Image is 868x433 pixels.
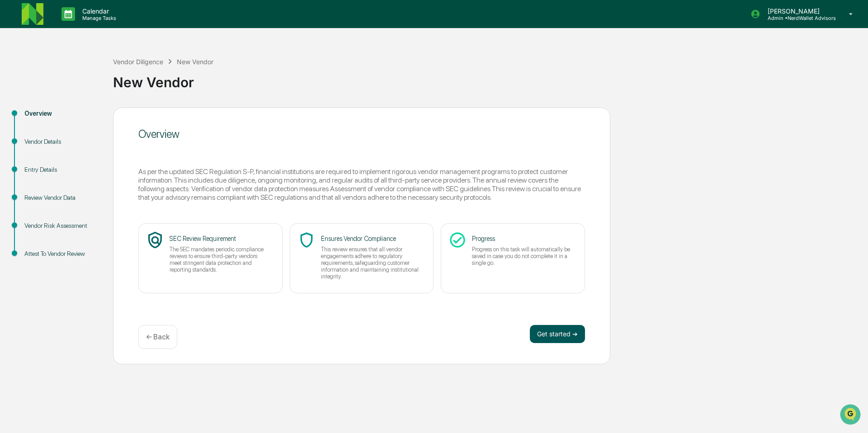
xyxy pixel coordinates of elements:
[18,131,57,140] span: Data Lookup
[760,7,836,15] p: [PERSON_NAME]
[62,110,116,127] a: 🗄️Attestations
[448,231,467,249] span: check_circle_icon
[75,15,121,21] p: Manage Tasks
[90,153,109,160] span: Pylon
[24,109,99,118] div: Overview
[113,67,863,90] div: New Vendor
[177,58,213,66] div: New Vendor
[760,15,836,21] p: Admin • NerdWallet Advisors
[113,58,163,66] div: Vendor Diligence
[5,127,61,144] a: 🔎Data Lookup
[839,403,863,428] iframe: Open customer support
[75,114,112,123] span: Attestations
[138,127,585,141] div: Overview
[154,72,165,83] button: Start new chat
[64,153,109,160] a: Powered byPylon
[297,231,316,249] span: shield_icon
[9,69,25,85] img: 1746055101610-c473b297-6a78-478c-a979-82029cc54cd1
[31,69,148,78] div: Start new chat
[24,249,99,259] div: Attest To Vendor Review
[9,115,16,122] div: 🖐️
[75,7,121,15] p: Calendar
[24,221,99,231] div: Vendor Risk Assessment
[138,167,585,202] div: As per the updated SEC Regulation S-P, financial institutions are required to implement rigorous ...
[472,246,572,266] p: Progress on this task will automatically be saved in case you do not complete it in a single go.
[170,235,269,242] p: SEC Review Requirement
[5,110,62,127] a: 🖐️Preclearance
[321,246,421,280] p: This review ensures that all vendor engagements adhere to regulatory requirements, safeguarding c...
[472,235,572,242] p: Progress
[146,231,164,249] span: policy_icon
[31,78,114,85] div: We're available if you need us!
[146,333,170,341] p: ← Back
[9,19,165,33] p: How can we help?
[9,132,16,139] div: 🔎
[24,193,99,202] div: Review Vendor Data
[24,137,99,146] div: Vendor Details
[24,165,99,174] div: Entry Details
[22,3,43,25] img: logo
[18,114,58,123] span: Preclearance
[170,246,269,273] p: The SEC mandates periodic compliance reviews to ensure third-party vendors meet stringent data pr...
[66,115,73,122] div: 🗄️
[530,325,585,343] button: Get started ➔
[321,235,421,242] p: Ensures Vendor Compliance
